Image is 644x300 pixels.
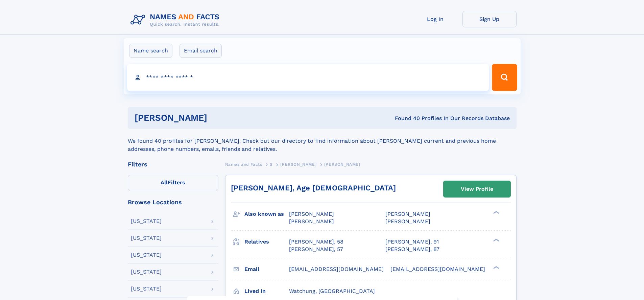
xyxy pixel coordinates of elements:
[385,246,439,253] a: [PERSON_NAME], 87
[301,115,510,122] div: Found 40 Profiles In Our Records Database
[289,266,384,272] span: [EMAIL_ADDRESS][DOMAIN_NAME]
[492,238,500,242] div: ❯
[461,181,493,197] div: View Profile
[129,44,172,58] label: Name search
[385,238,439,246] a: [PERSON_NAME], 91
[128,129,517,153] div: We found 40 profiles for [PERSON_NAME]. Check out our directory to find information about [PERSON...
[128,175,218,191] label: Filters
[280,162,316,167] span: [PERSON_NAME]
[131,218,162,224] div: [US_STATE]
[324,162,360,167] span: [PERSON_NAME]
[244,285,289,297] h3: Lived in
[385,211,430,217] span: [PERSON_NAME]
[131,252,162,258] div: [US_STATE]
[131,286,162,292] div: [US_STATE]
[492,265,500,270] div: ❯
[270,160,273,168] a: S
[289,218,334,225] span: [PERSON_NAME]
[462,11,517,27] a: Sign Up
[289,238,343,246] a: [PERSON_NAME], 58
[280,160,316,168] a: [PERSON_NAME]
[131,235,162,241] div: [US_STATE]
[390,266,485,272] span: [EMAIL_ADDRESS][DOMAIN_NAME]
[128,161,218,167] div: Filters
[444,181,510,197] a: View Profile
[231,184,396,192] a: [PERSON_NAME], Age [DEMOGRAPHIC_DATA]
[135,114,301,122] h1: [PERSON_NAME]
[408,11,462,27] a: Log In
[128,199,218,205] div: Browse Locations
[289,246,343,253] a: [PERSON_NAME], 57
[244,208,289,220] h3: Also known as
[161,179,168,186] span: All
[244,236,289,248] h3: Relatives
[128,11,225,29] img: Logo Names and Facts
[131,269,162,275] div: [US_STATE]
[492,210,500,215] div: ❯
[289,288,375,294] span: Watchung, [GEOGRAPHIC_DATA]
[492,64,517,91] button: Search Button
[270,162,273,167] span: S
[127,64,489,91] input: search input
[180,44,222,58] label: Email search
[225,160,262,168] a: Names and Facts
[289,211,334,217] span: [PERSON_NAME]
[244,263,289,275] h3: Email
[385,218,430,225] span: [PERSON_NAME]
